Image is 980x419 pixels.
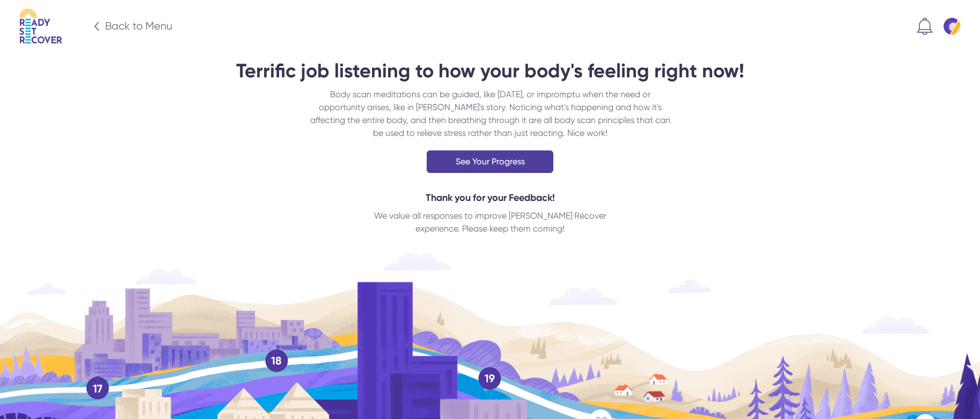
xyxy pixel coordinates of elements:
div: Back to Menu [105,19,172,34]
p: Body scan meditations can be guided, like [DATE], or impromptu when the need or opportunity arise... [310,88,670,140]
img: Default profile pic 7 [944,18,961,35]
div: Thank you for your Feedback! [371,190,610,205]
div: See Your Progress [427,150,553,173]
img: Big arrow icn [92,22,101,31]
div: Terrific job listening to how your body's feeling right now! [13,60,967,82]
a: Big arrow icn Back to Menu [62,19,172,34]
div: We value all responses to improve [PERSON_NAME] Recover experience. Please keep them coming! [371,209,610,235]
img: Notification [917,18,933,35]
img: Logo [19,9,62,44]
a: See Your Progress [13,150,967,173]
